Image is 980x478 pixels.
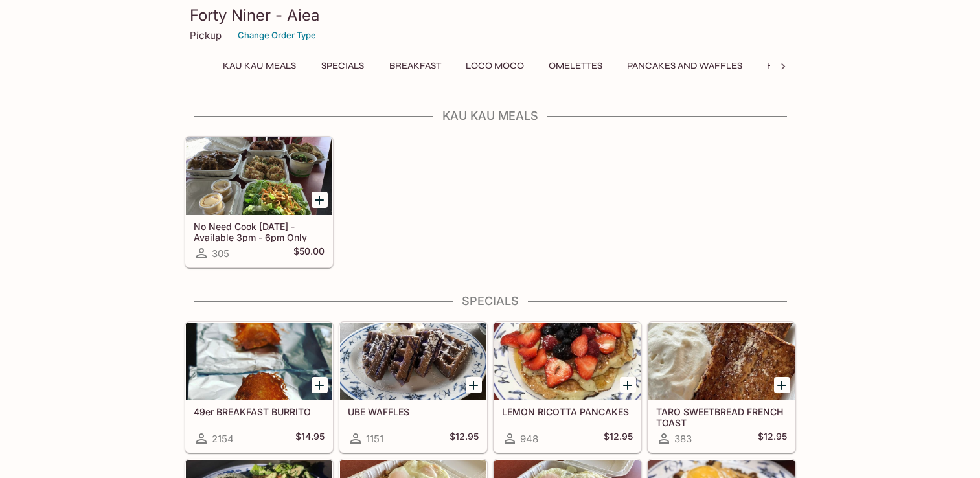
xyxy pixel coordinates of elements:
button: Add TARO SWEETBREAD FRENCH TOAST [774,377,790,393]
button: Add 49er BREAKFAST BURRITO [312,377,328,393]
h5: TARO SWEETBREAD FRENCH TOAST [656,406,787,427]
div: LEMON RICOTTA PANCAKES [494,323,641,400]
a: UBE WAFFLES1151$12.95 [339,322,487,453]
div: UBE WAFFLES [340,323,486,400]
h5: LEMON RICOTTA PANCAKES [502,406,633,417]
button: Add No Need Cook Today - Available 3pm - 6pm Only [312,192,328,208]
div: No Need Cook Today - Available 3pm - 6pm Only [186,137,332,215]
button: Loco Moco [459,57,531,75]
button: Pancakes and Waffles [620,57,749,75]
button: Kau Kau Meals [216,57,303,75]
h5: $12.95 [450,431,479,446]
h5: UBE WAFFLES [348,406,479,417]
div: 49er BREAKFAST BURRITO [186,323,332,400]
a: LEMON RICOTTA PANCAKES948$12.95 [494,322,641,453]
button: Add UBE WAFFLES [466,377,482,393]
span: 948 [520,433,538,445]
h4: Kau Kau Meals [185,109,796,123]
button: Breakfast [382,57,448,75]
h5: No Need Cook [DATE] - Available 3pm - 6pm Only [194,221,325,242]
button: Omelettes [541,57,610,75]
h5: $50.00 [293,245,325,261]
a: No Need Cook [DATE] - Available 3pm - 6pm Only305$50.00 [185,137,333,267]
p: Pickup [190,29,222,41]
span: 2154 [212,433,234,445]
button: Add LEMON RICOTTA PANCAKES [620,377,636,393]
h4: Specials [185,294,796,308]
h5: 49er BREAKFAST BURRITO [194,406,325,417]
button: Specials [313,57,372,75]
span: 383 [674,433,692,445]
h5: $12.95 [604,431,633,446]
button: Change Order Type [232,25,322,45]
h3: Forty Niner - Aiea [190,5,791,25]
h5: $14.95 [295,431,325,446]
a: 49er BREAKFAST BURRITO2154$14.95 [185,322,333,453]
button: Hawaiian Style French Toast [760,57,920,75]
span: 1151 [366,433,383,445]
h5: $12.95 [758,431,787,446]
span: 305 [212,247,229,260]
a: TARO SWEETBREAD FRENCH TOAST383$12.95 [648,322,795,453]
div: TARO SWEETBREAD FRENCH TOAST [648,323,795,400]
